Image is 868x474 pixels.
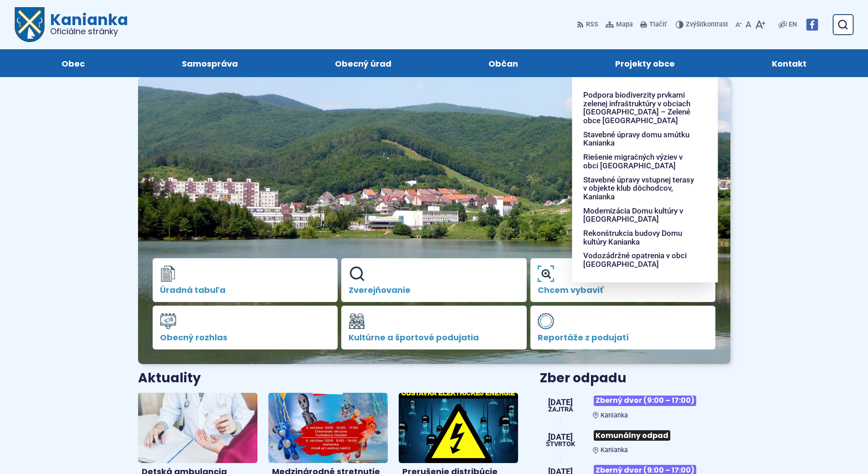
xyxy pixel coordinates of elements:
span: Mapa [616,19,633,30]
span: Chcem vybaviť [538,286,709,295]
a: Riešenie migračných výziev v obci [GEOGRAPHIC_DATA] [583,150,696,172]
img: Prejsť na Facebook stránku [806,19,818,31]
a: Obec [22,49,124,77]
span: Kontakt [772,49,806,77]
a: Modernizácia Domu kultúry v [GEOGRAPHIC_DATA] [583,204,696,226]
span: Zberný dvor (9:00 – 17:00) [594,396,696,406]
h3: Zber odpadu [540,371,730,385]
img: Prejsť na domovskú stránku [15,7,45,42]
span: Kanianka [601,411,628,419]
a: EN [787,19,799,30]
button: Nastaviť pôvodnú veľkosť písma [744,15,753,34]
span: Oficiálne stránky [50,27,128,36]
a: Samospráva [142,49,277,77]
span: Obecný úrad [335,49,391,77]
a: Projekty obce [576,49,714,77]
a: Obecný úrad [295,49,431,77]
a: Občan [449,49,558,77]
button: Zmenšiť veľkosť písma [734,15,744,34]
span: Projekty obce [615,49,675,77]
a: Vodozádržné opatrenia v obci [GEOGRAPHIC_DATA] [583,249,696,271]
a: Chcem vybaviť [530,258,716,302]
span: RSS [586,19,598,30]
button: Zväčšiť veľkosť písma [753,15,767,34]
a: Zberný dvor (9:00 – 17:00) Kanianka [DATE] Zajtra [540,392,730,419]
a: Mapa [604,15,635,34]
button: Tlačiť [638,15,668,34]
span: Tlačiť [649,21,667,29]
a: Zverejňovanie [341,258,527,302]
span: kontrast [686,21,728,29]
span: Zvýšiť [686,21,704,28]
h3: Aktuality [138,371,201,385]
span: [DATE] [546,433,575,441]
span: Obecný rozhlas [160,333,331,342]
span: Občan [488,49,518,77]
span: Komunálny odpad [594,430,670,441]
a: Rekonštrukcia budovy Domu kultúry Kanianka [583,226,696,249]
a: RSS [577,15,600,34]
a: Reportáže z podujatí [530,306,716,349]
span: Obec [62,49,85,77]
a: Obecný rozhlas [153,306,338,349]
span: Samospráva [182,49,238,77]
span: Reportáže z podujatí [538,333,709,342]
a: Podpora biodiverzity prvkami zelenej infraštruktúry v obciach [GEOGRAPHIC_DATA] – Zelené obce [GE... [583,88,696,128]
button: Zvýšiťkontrast [676,15,730,34]
h1: Kanianka [45,12,128,36]
a: Komunálny odpad Kanianka [DATE] štvrtok [540,427,730,454]
a: Kultúrne a športové podujatia [341,306,527,349]
span: Úradná tabuľa [160,286,331,295]
a: Logo Kanianka, prejsť na domovskú stránku. [15,7,128,42]
span: štvrtok [546,441,575,448]
span: Zajtra [548,406,573,413]
a: Úradná tabuľa [153,258,338,302]
a: Kontakt [733,49,846,77]
span: Kultúrne a športové podujatia [349,333,519,342]
a: Stavebné úpravy domu smútku Kanianka [583,128,696,150]
a: Stavebné úpravy vstupnej terasy v objekte klub dôchodcov, Kanianka [583,173,696,204]
span: EN [789,19,797,30]
span: Kanianka [601,446,628,454]
span: Zverejňovanie [349,286,519,295]
span: [DATE] [548,398,573,406]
